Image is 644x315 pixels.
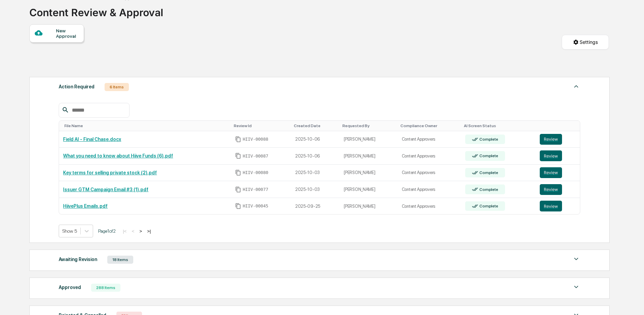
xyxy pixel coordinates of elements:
[105,83,129,91] div: 6 Items
[291,148,340,165] td: 2025-10-06
[540,184,562,195] button: Review
[464,123,533,128] div: Toggle SortBy
[243,187,268,192] span: HIIV-00077
[291,198,340,214] td: 2025-09-25
[107,256,133,264] div: 18 Items
[572,82,580,90] img: caret
[63,137,121,142] a: Field AI - Final Chase.docx
[540,201,576,211] a: Review
[235,136,241,142] span: Copy Id
[137,228,144,234] button: >
[478,153,498,158] div: Complete
[340,181,397,198] td: [PERSON_NAME]
[294,123,337,128] div: Toggle SortBy
[98,228,116,234] span: Page 1 of 2
[478,204,498,208] div: Complete
[540,201,562,211] button: Review
[59,283,81,292] div: Approved
[540,150,562,161] button: Review
[243,137,268,142] span: HIIV-00088
[540,167,576,178] a: Review
[235,170,241,176] span: Copy Id
[540,167,562,178] button: Review
[64,123,228,128] div: Toggle SortBy
[478,137,498,142] div: Complete
[342,123,395,128] div: Toggle SortBy
[121,228,129,234] button: |<
[540,184,576,195] a: Review
[63,170,157,175] a: Key terms for selling private stock (2).pdf
[572,255,580,263] img: caret
[235,153,241,159] span: Copy Id
[398,198,461,214] td: Content Approvers
[63,203,108,209] a: HiivePlus Emails.pdf
[478,187,498,192] div: Complete
[398,131,461,148] td: Content Approvers
[56,28,79,39] div: New Approval
[291,165,340,181] td: 2025-10-03
[243,170,268,175] span: HIIV-00080
[340,165,397,181] td: [PERSON_NAME]
[234,123,288,128] div: Toggle SortBy
[398,148,461,165] td: Content Approvers
[59,255,97,264] div: Awaiting Revision
[63,187,148,192] a: Issuer GTM Campaign Email #3 (1).pdf
[235,203,241,209] span: Copy Id
[291,131,340,148] td: 2025-10-06
[562,35,609,50] button: Settings
[540,134,562,145] button: Review
[340,131,397,148] td: [PERSON_NAME]
[478,170,498,175] div: Complete
[243,153,268,159] span: HIIV-00087
[572,283,580,291] img: caret
[130,228,136,234] button: <
[540,150,576,161] a: Review
[541,123,577,128] div: Toggle SortBy
[91,284,120,292] div: 288 Items
[145,228,153,234] button: >|
[59,82,94,91] div: Action Required
[340,198,397,214] td: [PERSON_NAME]
[340,148,397,165] td: [PERSON_NAME]
[243,203,268,209] span: HIIV-00045
[540,134,576,145] a: Review
[398,181,461,198] td: Content Approvers
[235,187,241,193] span: Copy Id
[29,1,163,19] div: Content Review & Approval
[400,123,458,128] div: Toggle SortBy
[398,165,461,181] td: Content Approvers
[291,181,340,198] td: 2025-10-03
[63,153,173,159] a: What you need to know about Hiive Funds (6).pdf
